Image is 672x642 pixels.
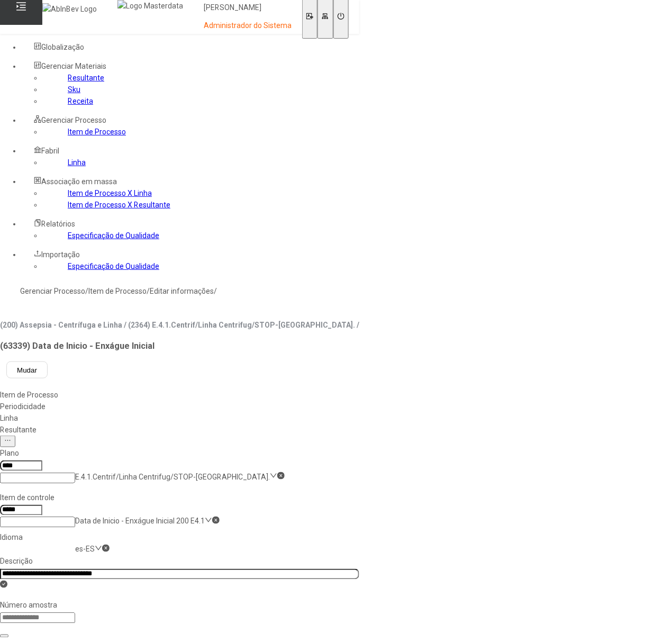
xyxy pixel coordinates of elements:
[41,250,80,259] span: Importação
[41,147,59,155] span: Fabril
[75,517,205,526] nz-select-item: Data de Inicio - Enxágue Inicial 200 E4.1
[17,366,37,374] span: Mudar
[42,3,97,15] img: AbInBev Logo
[41,177,117,186] span: Associação em massa
[75,473,270,481] nz-select-item: E.4.1.Centrif/Linha Centrifug/STOP-Peri.
[68,85,80,94] a: Sku
[20,287,85,295] a: Gerenciar Processo
[85,287,88,295] nz-breadcrumb-separator: /
[68,74,104,82] a: Resultante
[68,128,126,136] a: Item de Processo
[6,361,48,378] button: Mudar
[41,62,106,70] span: Gerenciar Materiais
[88,287,147,295] a: Item de Processo
[68,231,159,240] a: Especificação de Qualidade
[147,287,150,295] nz-breadcrumb-separator: /
[75,545,95,554] nz-select-item: es-ES
[214,287,217,295] nz-breadcrumb-separator: /
[204,3,292,13] p: [PERSON_NAME]
[68,97,93,105] a: Receita
[204,21,292,31] p: Administrador do Sistema
[41,220,75,228] span: Relatórios
[41,116,106,124] span: Gerenciar Processo
[150,287,214,295] a: Editar informações
[68,158,86,167] a: Linha
[68,262,159,270] a: Especificação de Qualidade
[41,43,84,51] span: Globalização
[68,201,170,209] a: Item de Processo X Resultante
[68,189,152,197] a: Item de Processo X Linha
